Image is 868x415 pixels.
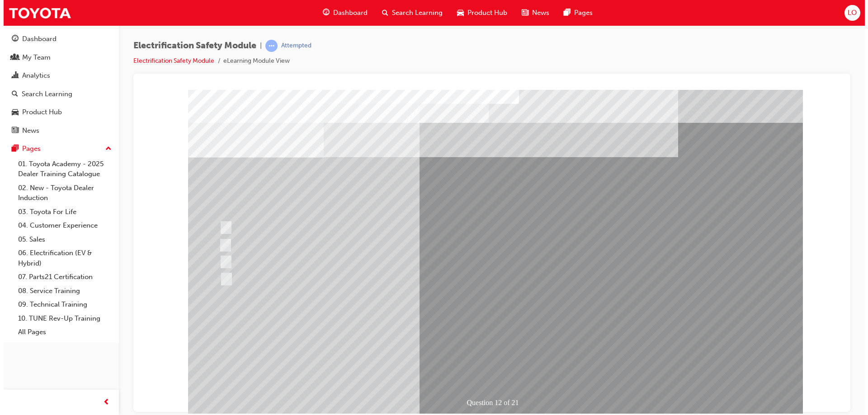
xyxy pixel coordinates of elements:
[453,7,460,19] span: car-icon
[4,29,112,140] button: DashboardMy TeamAnalyticsSearch LearningProduct HubNews
[8,72,15,80] span: chart-icon
[19,70,47,81] div: Analytics
[11,233,112,247] a: 05. Sales
[19,34,53,44] div: Dashboard
[4,49,112,66] a: My Team
[553,4,596,22] a: pages-iconPages
[11,219,112,233] a: 04. Customer Experience
[11,270,112,284] a: 07. Parts21 Certification
[330,8,364,18] span: Dashboard
[4,104,112,121] a: Product Hub
[8,35,15,43] span: guage-icon
[4,122,112,139] a: News
[5,3,68,23] img: Trak
[528,8,546,18] span: News
[220,56,286,66] li: eLearning Module View
[325,306,392,320] div: Question 12 of 21
[99,397,106,408] span: prev-icon
[11,312,112,326] a: 10. TUNE Rev-Up Training
[4,31,112,47] a: Dashboard
[11,284,112,298] a: 08. Service Training
[19,107,58,117] div: Product Hub
[11,325,112,339] a: All Pages
[388,8,439,18] span: Search Learning
[446,4,511,22] a: car-iconProduct Hub
[841,5,857,21] button: LO
[102,143,108,155] span: up-icon
[19,126,36,136] div: News
[571,8,589,18] span: Pages
[18,89,69,99] div: Search Learning
[262,40,274,52] span: learningRecordVerb_ATTEMPT-icon
[464,8,504,18] span: Product Hub
[130,57,211,65] a: Electrification Safety Module
[511,4,553,22] a: news-iconNews
[560,7,567,19] span: pages-icon
[11,205,112,219] a: 03. Toyota For Life
[8,127,15,135] span: news-icon
[256,41,258,51] span: |
[278,42,308,50] div: Attempted
[844,8,853,18] span: LO
[4,86,112,103] a: Search Learning
[4,140,112,157] button: Pages
[8,90,14,98] span: search-icon
[4,67,112,84] a: Analytics
[378,7,385,19] span: search-icon
[518,7,525,19] span: news-icon
[130,41,253,51] span: Electrification Safety Module
[8,108,15,117] span: car-icon
[371,4,446,22] a: search-iconSearch Learning
[312,4,371,22] a: guage-iconDashboard
[8,54,15,62] span: people-icon
[319,7,326,19] span: guage-icon
[11,181,112,205] a: 02. New - Toyota Dealer Induction
[19,144,37,154] div: Pages
[19,52,47,63] div: My Team
[8,145,15,153] span: pages-icon
[11,298,112,312] a: 09. Technical Training
[11,157,112,181] a: 01. Toyota Academy - 2025 Dealer Training Catalogue
[11,246,112,270] a: 06. Electrification (EV & Hybrid)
